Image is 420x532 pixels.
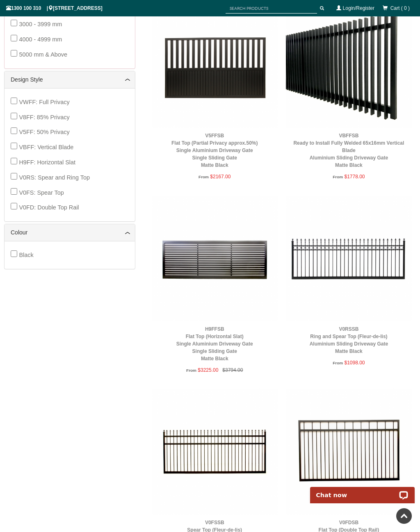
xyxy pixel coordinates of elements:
input: SEARCH PRODUCTS [226,3,317,14]
span: V0RS: Spear and Ring Top [19,174,90,181]
span: 4000 - 4999 mm [19,36,62,43]
span: V8FF: 85% Privacy [19,114,69,120]
a: Colour [11,228,129,237]
span: Black [19,252,33,258]
span: $1778.00 [344,174,365,180]
a: V5FFSBFlat Top (Partial Privacy approx.50%)Single Aluminium Driveway GateSingle Sliding GateMatte... [171,133,258,168]
span: From [186,368,196,373]
img: V0FSSB - Spear Top (Fleur-de-lis) - Single Aluminium Driveway Gate - Single Sliding Gate - Matte ... [152,389,278,514]
span: VBFF: Vertical Blade [19,144,73,150]
a: Design Style [11,75,129,84]
span: H9FF: Horizontal Slat [19,159,75,166]
span: 1300 100 310 | [STREET_ADDRESS] [6,5,103,11]
span: V5FF: 50% Privacy [19,129,69,135]
img: V0FDSB - Flat Top (Double Top Rail) - Single Aluminium Driveway Gate - Single Sliding Gate - Matt... [286,389,412,514]
span: 3000 - 3999 mm [19,21,62,27]
span: From [333,175,343,179]
span: VWFF: Full Privacy [19,99,69,105]
span: V0FD: Double Top Rail [19,204,79,211]
a: Login/Register [343,5,374,11]
a: V0RSSBRing and Spear Top (Fleur-de-lis)Aluminium Sliding Driveway GateMatte Black [310,326,388,354]
img: V5FFSB - Flat Top (Partial Privacy approx.50%) - Single Aluminium Driveway Gate - Single Sliding ... [152,2,278,128]
span: V0FS: Spear Top [19,189,64,196]
span: $1098.00 [344,360,365,366]
span: From [199,175,209,179]
a: VBFFSBReady to Install Fully Welded 65x16mm Vertical BladeAluminium Sliding Driveway GateMatte Black [293,133,404,168]
span: From [333,361,343,365]
a: H9FFSBFlat Top (Horizontal Slat)Single Aluminium Driveway GateSingle Sliding GateMatte Black [176,326,253,361]
span: 5000 mm & Above [19,51,67,58]
span: $3225.00 [198,367,218,373]
img: V0RSSB - Ring and Spear Top (Fleur-de-lis) - Aluminium Sliding Driveway Gate - Matte Black - Gate... [286,196,412,321]
img: H9FFSB - Flat Top (Horizontal Slat) - Single Aluminium Driveway Gate - Single Sliding Gate - Matt... [152,196,278,321]
img: VBFFSB - Ready to Install Fully Welded 65x16mm Vertical Blade - Aluminium Sliding Driveway Gate -... [286,2,412,128]
iframe: LiveChat chat widget [305,477,420,503]
span: $3794.00 [218,367,243,373]
span: Cart ( 0 ) [390,5,410,11]
span: $2167.00 [210,174,231,180]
